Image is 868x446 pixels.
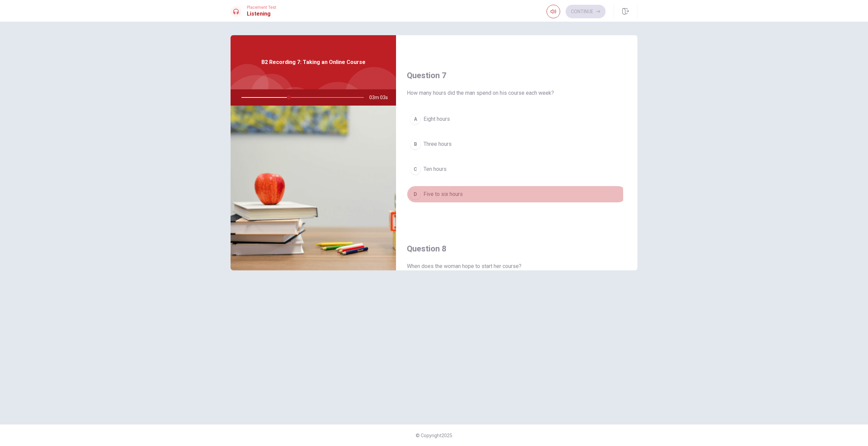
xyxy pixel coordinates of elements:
[407,262,627,270] span: When does the woman hope to start her course?
[407,111,627,128] button: AEight hours
[423,140,452,148] span: Three hours
[416,433,452,438] span: © Copyright 2025
[407,70,627,81] h4: Question 7
[423,115,450,123] span: Eight hours
[410,114,421,125] div: A
[410,189,421,200] div: D
[410,164,421,175] div: C
[247,5,276,10] span: Placement Test
[423,165,447,173] span: Ten hours
[407,136,627,153] button: BThree hours
[407,243,627,254] h4: Question 8
[407,89,627,97] span: How many hours did the man spend on his course each week?
[231,106,396,270] img: B2 Recording 7: Taking an Online Course
[247,10,276,18] h1: Listening
[369,89,393,106] span: 03m 03s
[407,186,627,203] button: DFive to six hours
[261,58,366,66] span: B2 Recording 7: Taking an Online Course
[410,139,421,150] div: B
[423,190,463,198] span: Five to six hours
[407,161,627,178] button: CTen hours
